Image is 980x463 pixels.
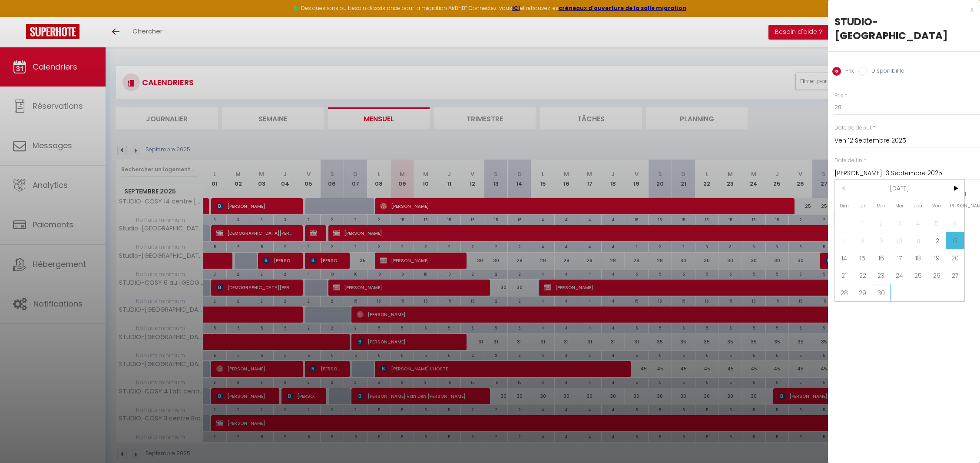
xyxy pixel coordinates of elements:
span: 16 [872,249,891,266]
span: Jeu [909,197,927,214]
span: Ven [927,197,946,214]
span: 5 [927,214,946,232]
span: Dim [835,197,854,214]
span: 3 [891,214,909,232]
span: [DATE] [854,180,946,197]
span: > [946,180,964,197]
span: 10 [891,232,909,249]
span: 19 [927,249,946,266]
span: 11 [909,232,927,249]
label: Prix [834,92,843,100]
span: 7 [835,232,854,249]
span: 25 [909,266,927,284]
span: Mer [891,197,909,214]
label: Date de début [834,124,871,132]
span: 24 [891,266,909,284]
span: 22 [854,266,872,284]
span: 30 [872,284,891,301]
span: 20 [946,249,964,266]
span: 21 [835,266,854,284]
button: Ouvrir le widget de chat LiveChat [7,3,33,30]
span: < [835,180,854,197]
span: [PERSON_NAME] [946,197,964,214]
span: 12 [927,232,946,249]
span: 15 [854,249,872,266]
span: 29 [854,284,872,301]
span: 26 [927,266,946,284]
div: x [828,4,973,15]
span: Lun [854,197,872,214]
span: 18 [909,249,927,266]
span: 28 [835,284,854,301]
span: 9 [872,232,891,249]
span: 13 [946,232,964,249]
span: 6 [946,214,964,232]
div: STUDIO-[GEOGRAPHIC_DATA] [834,15,973,43]
span: 17 [891,249,909,266]
label: Date de fin [834,157,862,165]
span: 1 [854,214,872,232]
span: 23 [872,266,891,284]
span: Mar [872,197,891,214]
label: Disponibilité [867,67,904,77]
span: 14 [835,249,854,266]
span: 8 [854,232,872,249]
span: 2 [872,214,891,232]
span: 4 [909,214,927,232]
span: 27 [946,266,964,284]
label: Prix [841,67,854,77]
